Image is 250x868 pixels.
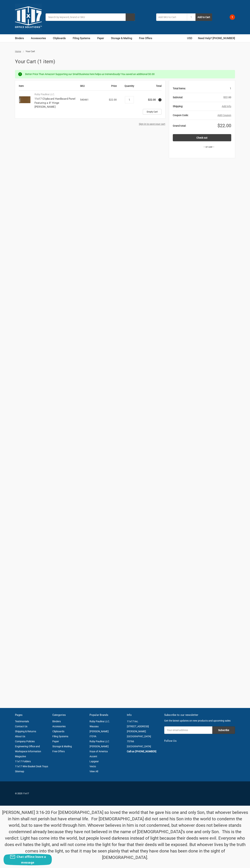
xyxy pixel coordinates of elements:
[52,735,68,738] a: Filing Systems
[15,713,49,717] h5: Pages
[186,84,231,93] div: 1
[217,123,231,128] span: $22.00
[52,730,64,733] a: Clipboards
[90,725,99,728] a: Wausau
[52,713,86,717] h5: Categories
[34,97,76,108] a: 11x17 Clipboard Hardboard Panel Featuring a 8" Hinge [PERSON_NAME]
[19,94,31,106] img: 11x17 Clipboard Hardboard Panel Featuring a 8" Hinge Clip Brown
[90,740,109,743] a: Ruby Paulina LLC
[15,792,123,795] p: © 2025 11x17
[109,98,117,101] span: $22.00
[173,96,183,99] strong: Subtotal:
[173,134,231,141] a: Check out
[52,745,72,748] a: Storage & Mailing
[90,765,96,768] a: Vecto
[187,145,231,149] p: -- or use --
[223,96,231,99] span: $22.00
[198,34,235,42] a: Need Help? [PHONE_NUMBER]
[164,726,212,734] input: Your email address
[148,98,156,101] strong: $22.00
[15,725,27,728] a: Contact Us
[90,770,98,773] a: View All
[195,13,212,21] button: Add to Cart
[156,13,187,21] input: Add SKU to Cart
[164,719,235,723] p: Get the latest updates on new products and upcoming sales
[97,84,119,91] th: Price
[90,760,99,763] a: Lapgear
[97,34,107,42] a: Paper
[26,50,35,53] span: Your Cart
[164,739,235,743] h5: Follow Us
[212,726,235,734] input: Subscribe
[31,34,49,42] a: Accessories
[217,113,231,117] button: Add Coupon
[73,34,93,42] a: Filing Systems
[173,114,188,117] strong: Coupon Code:
[223,13,235,22] a: 1
[15,720,29,723] a: Testimonials
[80,84,97,91] th: SKU
[15,34,27,42] a: Binders
[15,730,36,733] a: Shipping & Returns
[139,34,152,42] a: Free Offers
[90,713,123,717] h5: Popular Brands
[230,14,235,20] span: 1
[15,50,21,53] a: Home
[90,730,109,733] a: [PERSON_NAME]
[15,760,31,763] a: 11x17 Folders
[15,4,42,31] img: 11x17.com
[25,73,155,76] span: Better Price Than Amazon! Supporting our Small Business here helps us tremendously! You saved an ...
[127,719,160,749] address: 11x17 Inc. [STREET_ADDRESS][PERSON_NAME] [GEOGRAPHIC_DATA] 75766 [GEOGRAPHIC_DATA]
[90,750,108,753] a: Itoya of America
[139,123,165,125] a: Sign in to save your cart
[80,98,89,101] span: 540461
[2,809,248,861] p: [PERSON_NAME] 3:16-20 For [DEMOGRAPHIC_DATA] so loved the world that he gave his one and only Son...
[52,740,59,743] a: Paper
[173,124,186,127] strong: Grand total:
[90,755,97,758] a: Accent
[53,34,69,42] a: Clipboards
[52,720,61,723] a: Binders
[90,745,109,748] a: [PERSON_NAME]
[140,84,162,91] th: Total
[15,735,25,738] a: About Us
[127,750,156,753] a: Call us: [PHONE_NUMBER]
[15,745,41,758] a: Engineering Office and Workspace Information Magazine
[46,13,135,21] input: Search by keyword, brand or SKU
[111,34,135,42] a: Storage & Mailing
[127,713,160,717] h5: Info
[4,854,52,865] button: Chat offline leave a message
[173,87,186,90] strong: Total Items:
[119,84,140,91] th: Quantity
[90,720,110,723] a: Ruby Paulina LLC.
[222,104,231,108] button: Add Info
[143,109,162,115] a: Empty Cart
[15,765,48,768] a: 11x17 Wire Basket Desk Trays
[90,735,96,738] a: ITOYA
[187,34,194,42] a: USD
[15,740,35,743] a: Company Policies
[15,770,24,773] a: Sitemap
[34,93,76,96] p: Ruby Paulina LLC.
[173,105,183,108] strong: Shipping:
[15,58,235,65] h1: Your Cart (1 item)
[52,750,65,753] a: Free Offers
[19,84,80,91] th: Item
[52,725,66,728] a: Accessories
[164,713,235,717] h5: Subscribe to our newsletter
[17,855,46,864] span: Chat offline leave a message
